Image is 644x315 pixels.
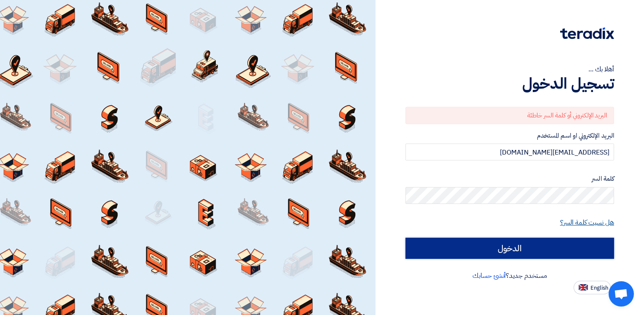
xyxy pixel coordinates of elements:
h1: تسجيل الدخول [405,74,614,93]
img: Teradix logo [560,27,614,39]
a: أنشئ حسابك [472,271,506,281]
span: English [590,285,608,291]
input: الدخول [405,238,614,259]
label: كلمة السر [405,174,614,184]
input: أدخل بريد العمل الإلكتروني او اسم المستخدم الخاص بك ... [405,144,614,160]
div: مستخدم جديد؟ [405,271,614,281]
a: Open chat [609,281,634,307]
a: هل نسيت كلمة السر؟ [560,217,614,228]
button: English [574,281,611,294]
div: أهلا بك ... [405,64,614,74]
label: البريد الإلكتروني او اسم المستخدم [405,131,614,141]
img: en-US.png [579,284,588,291]
div: البريد الإلكتروني أو كلمة السر خاطئة [405,107,614,124]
